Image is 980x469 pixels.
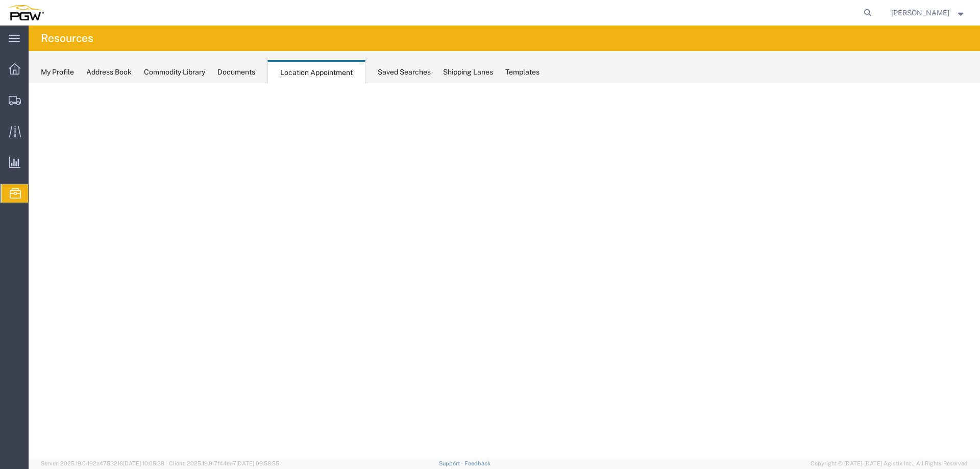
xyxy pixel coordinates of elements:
[378,67,431,78] div: Saved Searches
[505,67,540,78] div: Templates
[217,67,255,78] div: Documents
[891,7,966,19] button: [PERSON_NAME]
[439,460,464,466] a: Support
[236,460,279,466] span: [DATE] 09:58:55
[169,460,279,466] span: Client: 2025.19.0-7f44ea7
[41,67,74,78] div: My Profile
[811,459,968,468] span: Copyright © [DATE]-[DATE] Agistix Inc., All Rights Reserved
[144,67,205,78] div: Commodity Library
[464,460,491,466] a: Feedback
[267,60,365,84] div: Location Appointment
[7,5,44,20] img: logo
[123,460,164,466] span: [DATE] 10:05:38
[41,460,164,466] span: Server: 2025.19.0-192a4753216
[86,67,132,78] div: Address Book
[443,67,493,78] div: Shipping Lanes
[891,7,949,18] span: Phillip Thornton
[29,83,980,458] iframe: FS Legacy Container
[41,26,93,51] h4: Resources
